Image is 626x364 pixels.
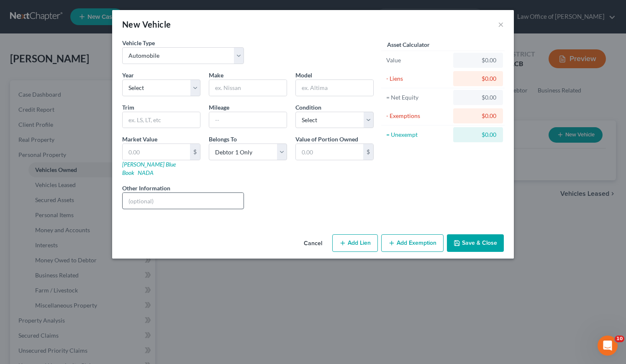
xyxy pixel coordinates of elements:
label: Year [122,71,134,79]
div: $0.00 [460,74,496,83]
div: $ [363,144,373,160]
label: Asset Calculator [387,40,430,49]
span: 10 [615,336,624,342]
label: Mileage [209,103,229,112]
input: ex. Nissan [209,80,287,96]
a: [PERSON_NAME] Blue Book [122,161,176,176]
button: Add Exemption [381,234,444,252]
input: ex. LS, LT, etc [123,112,200,128]
div: New Vehicle [122,18,171,30]
input: 0.00 [123,144,190,160]
button: Add Lien [332,234,378,252]
span: Make [209,72,223,79]
label: Vehicle Type [122,38,155,47]
input: ex. Altima [296,80,373,96]
input: 0.00 [296,144,363,160]
button: × [498,19,504,29]
label: Value of Portion Owned [295,135,358,144]
label: Model [295,71,312,79]
label: Condition [295,103,321,112]
button: Cancel [297,235,329,252]
button: Save & Close [447,234,504,252]
span: Belongs To [209,136,237,143]
label: Other Information [122,184,170,192]
div: - Liens [386,74,449,83]
div: Value [386,56,449,64]
div: $ [190,144,200,160]
label: Trim [122,103,134,112]
label: Market Value [122,135,157,144]
iframe: Intercom live chat [598,336,618,356]
div: - Exemptions [386,112,449,120]
div: $0.00 [460,131,496,139]
input: (optional) [123,193,244,209]
div: = Unexempt [386,131,449,139]
div: $0.00 [460,93,496,102]
div: = Net Equity [386,93,449,102]
a: NADA [138,169,154,176]
div: $0.00 [460,56,496,64]
div: $0.00 [460,112,496,120]
input: -- [209,112,287,128]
